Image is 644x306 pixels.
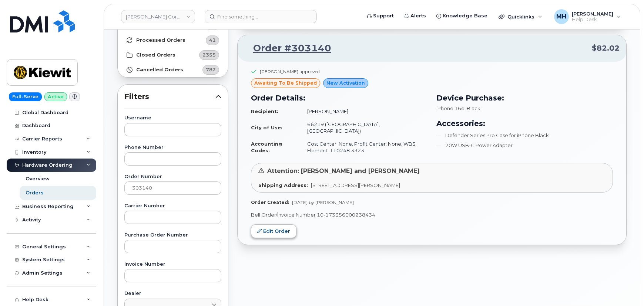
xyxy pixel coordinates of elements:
span: [PERSON_NAME] [572,11,613,17]
strong: Shipping Address: [258,182,308,188]
td: 66219 ([GEOGRAPHIC_DATA], [GEOGRAPHIC_DATA]) [301,118,427,137]
span: 2355 [202,51,216,58]
span: Attention: [PERSON_NAME] and [PERSON_NAME] [267,167,420,174]
input: Find something... [205,10,317,23]
strong: Accounting Codes: [251,141,282,154]
span: 41 [209,37,216,44]
span: awaiting to be shipped [254,79,317,86]
h3: Device Purchase: [436,92,613,103]
span: MH [556,12,566,21]
label: Order Number [124,174,221,179]
strong: City of Use: [251,125,282,130]
span: Knowledge Base [443,12,487,20]
li: Defender Series Pro Case for iPhone Black [436,132,613,139]
label: Purchase Order Number [124,233,221,238]
span: Support [373,12,394,20]
span: New Activation [326,79,365,86]
span: Help Desk [572,17,613,23]
li: 20W USB-C Power Adapter [436,142,613,149]
p: Bell Order/Invoice Number 10-173356000238434 [251,211,613,218]
label: Username [124,116,221,120]
a: Order #303140 [244,42,331,55]
h3: Order Details: [251,92,427,103]
span: Quicklinks [507,14,534,20]
strong: Cancelled Orders [136,67,183,73]
strong: Closed Orders [136,52,175,58]
a: Support [362,8,399,23]
span: iPhone 16e [436,105,464,111]
a: Kiewit Corporation [121,10,195,23]
span: $82.02 [592,43,620,54]
a: Alerts [399,8,431,23]
div: Melissa Hoye [549,9,626,24]
span: Filters [124,91,215,102]
div: Quicklinks [493,9,547,24]
label: Dealer [124,291,221,296]
span: 782 [206,66,216,73]
iframe: Messenger Launcher [612,274,638,300]
strong: Recipient: [251,108,278,114]
strong: Processed Orders [136,37,185,43]
label: Invoice Number [124,262,221,267]
div: [PERSON_NAME] approved [260,68,320,75]
td: [PERSON_NAME] [301,105,427,118]
span: [STREET_ADDRESS][PERSON_NAME] [311,182,400,188]
strong: Order Created: [251,200,289,205]
label: Phone Number [124,145,221,150]
span: , Black [464,105,480,111]
label: Carrier Number [124,204,221,208]
span: [DATE] by [PERSON_NAME] [292,200,354,205]
a: Processed Orders41 [118,33,228,48]
span: Alerts [410,12,426,20]
a: Closed Orders2355 [118,48,228,62]
a: Edit Order [251,224,296,238]
a: Cancelled Orders782 [118,62,228,77]
a: Knowledge Base [431,8,493,23]
td: Cost Center: None, Profit Center: None, WBS Element: 110248.3323 [301,137,427,157]
h3: Accessories: [436,118,613,129]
